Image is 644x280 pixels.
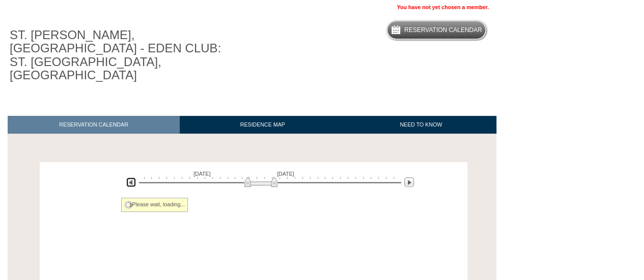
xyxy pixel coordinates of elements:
[124,201,132,209] img: spinner2.gif
[404,27,482,34] h5: Reservation Calendar
[397,4,489,10] span: You have not yet chosen a member.
[121,198,188,212] div: Please wait, loading...
[277,171,294,177] span: [DATE]
[8,116,180,134] a: RESERVATION CALENDAR
[404,177,414,187] img: Next
[8,26,236,84] h1: ST. [PERSON_NAME], [GEOGRAPHIC_DATA] - EDEN CLUB: ST. [GEOGRAPHIC_DATA], [GEOGRAPHIC_DATA]
[180,116,346,134] a: RESIDENCE MAP
[126,177,136,187] img: Previous
[345,116,496,134] a: NEED TO KNOW
[193,171,211,177] span: [DATE]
